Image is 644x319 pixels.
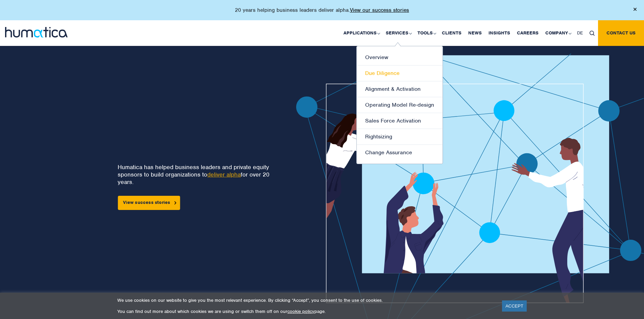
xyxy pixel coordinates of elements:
[590,31,595,36] img: search_icon
[340,20,382,46] a: Applications
[357,113,443,129] a: Sales Force Activation
[235,7,409,14] p: 20 years helping business leaders deliver alpha.
[465,20,485,46] a: News
[574,20,586,46] a: DE
[382,20,414,46] a: Services
[577,30,583,36] span: DE
[357,65,443,81] a: Due Diligence
[414,20,438,46] a: Tools
[598,20,644,46] a: Contact us
[514,20,542,46] a: Careers
[350,7,409,14] a: View our success stories
[542,20,574,46] a: Company
[118,163,274,186] p: Humatica has helped business leaders and private equity sponsors to build organizations to for ov...
[357,145,443,160] a: Change Assurance
[438,20,465,46] a: Clients
[502,300,527,312] a: ACCEPT
[287,309,314,314] a: cookie policy
[357,50,443,65] a: Overview
[117,309,494,314] p: You can find out more about which cookies we are using or switch them off on our page.
[207,171,241,178] a: deliver alpha
[118,196,180,210] a: View success stories
[117,297,494,303] p: We use cookies on our website to give you the most relevant experience. By clicking “Accept”, you...
[357,81,443,97] a: Alignment & Activation
[357,129,443,145] a: Rightsizing
[485,20,514,46] a: Insights
[174,201,176,204] img: arrowicon
[5,27,68,37] img: logo
[357,97,443,113] a: Operating Model Re-design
